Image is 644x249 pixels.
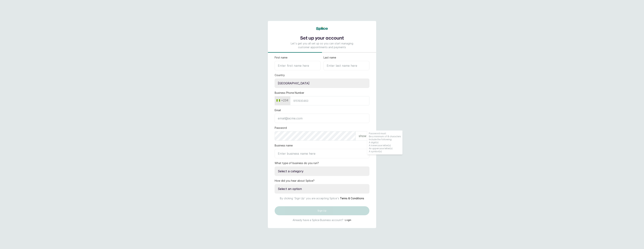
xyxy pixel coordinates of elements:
[359,134,366,138] p: show
[275,179,315,183] label: How did you hear about Splice?
[275,149,369,158] input: Enter business name here
[275,144,293,147] label: Business name
[289,42,355,49] p: Let's get you all set up so you can start managing customer appointments and payments
[275,161,319,165] label: What type of business do you run?
[345,218,351,222] button: Login
[275,206,369,215] button: Sign Up
[289,35,355,42] h1: Set up your account
[340,197,364,200] span: Terms & Conditions
[323,56,336,59] label: Last name
[275,73,285,77] label: Country
[275,193,369,200] p: By clicking 'Sign Up' you are accepting Splice's
[275,61,321,70] input: Enter first name here
[275,108,281,112] label: Email
[323,61,369,70] input: Enter last name here
[369,144,401,147] li: A lowercase letter(s)
[275,97,290,103] button: +234
[275,126,287,130] label: Password
[275,114,369,123] input: email@acme.com
[290,96,369,105] input: 9151930463
[369,147,401,150] li: An uppercase letter(s)
[275,91,304,95] label: Business Phone Number
[369,150,401,153] li: A symbol(s)
[275,56,287,59] label: First name
[293,218,343,222] p: Already have a Splice Business account?
[369,141,401,144] li: A digit(s)
[367,130,402,154] span: Password must: Be a minimum of 8 characters Include the following:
